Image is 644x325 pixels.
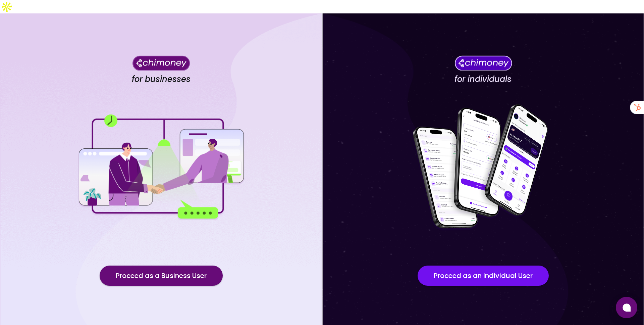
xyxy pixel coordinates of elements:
[454,55,512,71] img: Chimoney for individuals
[132,55,190,71] img: Chimoney for businesses
[616,297,637,318] button: Open chat window
[77,114,245,220] img: for businesses
[132,74,191,84] h4: for businesses
[418,266,549,286] button: Proceed as an Individual User
[100,266,223,286] button: Proceed as a Business User
[399,100,567,235] img: for individuals
[454,74,512,84] h4: for individuals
